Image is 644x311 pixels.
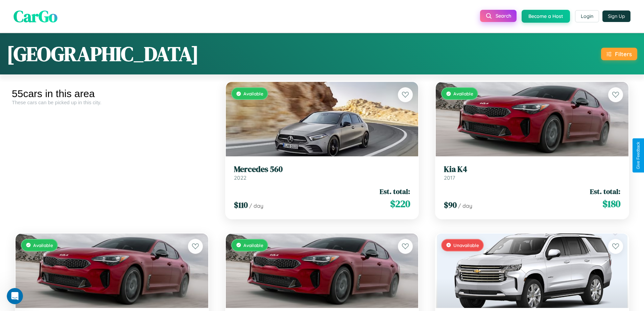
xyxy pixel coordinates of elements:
[453,242,479,248] span: Unavailable
[14,5,57,27] span: CarGo
[496,13,511,19] span: Search
[234,164,410,181] a: Mercedes 5602022
[444,164,620,174] h3: Kia K4
[453,91,473,96] span: Available
[575,10,599,22] button: Login
[243,242,263,248] span: Available
[636,142,641,169] div: Give Feedback
[602,197,620,210] span: $ 180
[380,186,410,196] span: Est. total:
[12,99,212,105] div: These cars can be picked up in this city.
[444,164,620,181] a: Kia K42017
[7,288,23,304] iframe: Intercom live chat
[602,10,630,22] button: Sign Up
[249,202,263,209] span: / day
[601,48,637,60] button: Filters
[444,199,457,210] span: $ 90
[444,174,455,181] span: 2017
[234,199,248,210] span: $ 110
[480,10,517,22] button: Search
[12,88,212,99] div: 55 cars in this area
[234,174,246,181] span: 2022
[390,197,410,210] span: $ 220
[7,40,199,68] h1: [GEOGRAPHIC_DATA]
[243,91,263,96] span: Available
[590,186,620,196] span: Est. total:
[234,164,410,174] h3: Mercedes 560
[522,10,570,23] button: Become a Host
[615,50,632,58] div: Filters
[458,202,472,209] span: / day
[33,242,53,248] span: Available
